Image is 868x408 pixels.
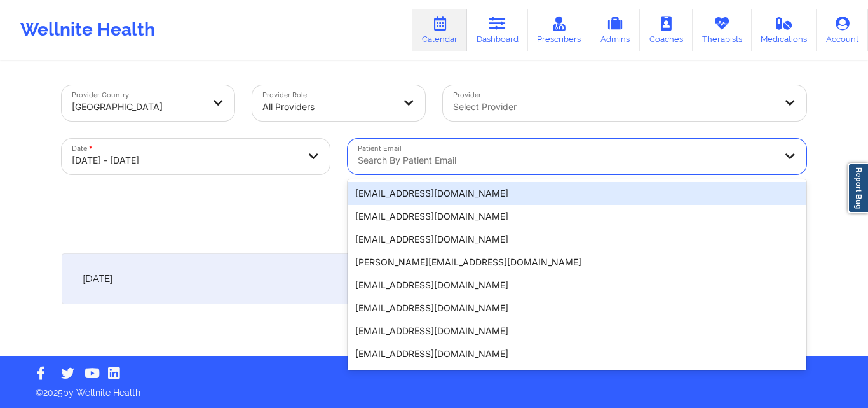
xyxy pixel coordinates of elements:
[348,251,806,274] div: [PERSON_NAME][EMAIL_ADDRESS][DOMAIN_NAME]
[817,9,868,51] a: Account
[72,146,298,174] div: [DATE] - [DATE]
[348,342,806,365] div: [EMAIL_ADDRESS][DOMAIN_NAME]
[412,9,467,51] a: Calendar
[348,205,806,228] div: [EMAIL_ADDRESS][DOMAIN_NAME]
[83,272,112,285] span: [DATE]
[348,182,806,205] div: [EMAIL_ADDRESS][DOMAIN_NAME]
[528,9,591,51] a: Prescribers
[27,377,841,399] p: © 2025 by Wellnite Health
[590,9,640,51] a: Admins
[640,9,693,51] a: Coaches
[348,365,806,388] div: [PERSON_NAME][EMAIL_ADDRESS][DOMAIN_NAME]
[348,297,806,320] div: [EMAIL_ADDRESS][DOMAIN_NAME]
[693,9,752,51] a: Therapists
[262,93,393,121] div: All Providers
[348,228,806,251] div: [EMAIL_ADDRESS][DOMAIN_NAME]
[752,9,817,51] a: Medications
[348,320,806,342] div: [EMAIL_ADDRESS][DOMAIN_NAME]
[467,9,528,51] a: Dashboard
[848,163,868,213] a: Report Bug
[72,93,203,121] div: [GEOGRAPHIC_DATA]
[348,274,806,297] div: [EMAIL_ADDRESS][DOMAIN_NAME]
